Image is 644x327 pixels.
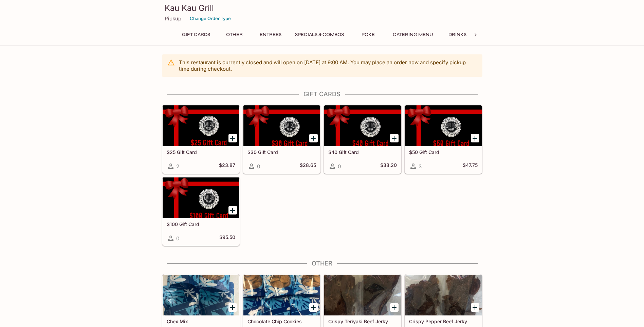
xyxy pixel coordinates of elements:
[389,30,437,39] button: Catering Menu
[179,59,477,72] p: This restaurant is currently closed and will open on [DATE] at 9:00 AM . You may place an order n...
[300,162,316,170] h5: $28.65
[219,30,250,39] button: Other
[324,275,401,315] div: Crispy Teriyaki Beef Jerky
[291,30,348,39] button: Specials & Combos
[405,105,482,174] a: $50 Gift Card3$47.75
[187,13,234,24] button: Change Order Type
[463,162,478,170] h5: $47.75
[390,303,399,312] button: Add Crispy Teriyaki Beef Jerky
[309,303,318,312] button: Add Chocolate Chip Cookies
[178,30,214,39] button: Gift Cards
[162,90,482,98] h4: Gift Cards
[228,303,237,312] button: Add Chex Mix
[405,105,482,146] div: $50 Gift Card
[324,105,401,174] a: $40 Gift Card0$38.20
[380,162,397,170] h5: $38.20
[163,177,239,218] div: $100 Gift Card
[419,163,422,170] span: 3
[165,15,181,22] p: Pickup
[228,134,237,142] button: Add $25 Gift Card
[409,319,478,324] h5: Crispy Pepper Beef Jerky
[228,206,237,214] button: Add $100 Gift Card
[243,105,320,146] div: $30 Gift Card
[338,163,341,170] span: 0
[219,234,235,242] h5: $95.50
[328,319,397,324] h5: Crispy Teriyaki Beef Jerky
[167,149,235,155] h5: $25 Gift Card
[471,303,479,312] button: Add Crispy Pepper Beef Jerky
[243,275,320,315] div: Chocolate Chip Cookies
[324,105,401,146] div: $40 Gift Card
[257,163,260,170] span: 0
[162,105,240,174] a: $25 Gift Card2$23.87
[409,149,478,155] h5: $50 Gift Card
[163,105,239,146] div: $25 Gift Card
[167,221,235,227] h5: $100 Gift Card
[328,149,397,155] h5: $40 Gift Card
[247,319,316,324] h5: Chocolate Chip Cookies
[162,177,240,246] a: $100 Gift Card0$95.50
[255,30,286,39] button: Entrees
[442,30,473,39] button: Drinks
[353,30,384,39] button: Poke
[162,260,482,267] h4: Other
[390,134,399,142] button: Add $40 Gift Card
[247,149,316,155] h5: $30 Gift Card
[176,163,179,170] span: 2
[163,275,239,315] div: Chex Mix
[165,3,480,13] h3: Kau Kau Grill
[176,235,179,242] span: 0
[219,162,235,170] h5: $23.87
[167,319,235,324] h5: Chex Mix
[405,275,482,315] div: Crispy Pepper Beef Jerky
[243,105,320,174] a: $30 Gift Card0$28.65
[471,134,479,142] button: Add $50 Gift Card
[309,134,318,142] button: Add $30 Gift Card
